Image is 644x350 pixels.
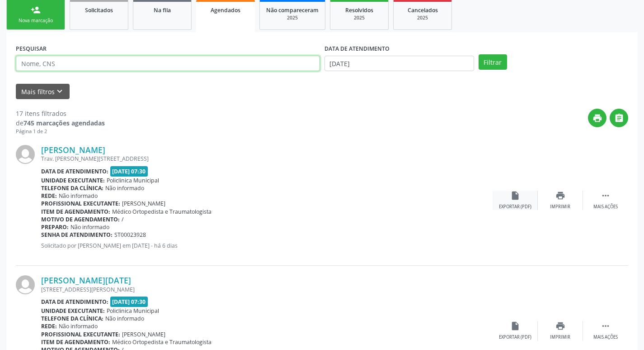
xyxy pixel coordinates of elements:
div: Exportar (PDF) [499,204,531,210]
span: [DATE] 07:30 [110,297,148,307]
div: Exportar (PDF) [499,334,531,340]
span: Policlinica Municipal [107,307,159,315]
span: Policlinica Municipal [107,177,159,184]
span: [PERSON_NAME] [122,331,165,338]
b: Profissional executante: [41,200,120,207]
b: Profissional executante: [41,331,120,338]
i:  [614,113,624,123]
b: Rede: [41,192,57,200]
b: Senha de atendimento: [41,231,113,239]
span: Resolvidos [345,6,373,14]
span: Médico Ortopedista e Traumatologista [112,208,212,216]
b: Item de agendamento: [41,208,110,216]
div: 2025 [400,14,445,21]
label: DATA DE ATENDIMENTO [324,42,390,56]
div: Mais ações [593,334,618,340]
strong: 745 marcações agendadas [24,119,105,127]
b: Unidade executante: [41,177,105,184]
b: Telefone da clínica: [41,184,103,192]
span: Não informado [59,322,98,330]
div: Página 1 de 2 [16,128,105,135]
img: img [16,275,35,294]
div: person_add [31,5,41,15]
span: Não informado [71,223,109,231]
span: Não informado [105,315,144,322]
a: [PERSON_NAME] [41,145,105,155]
input: Nome, CNS [16,56,320,71]
label: PESQUISAR [16,42,47,56]
button: Mais filtroskeyboard_arrow_down [16,84,70,100]
div: Imprimir [550,204,570,210]
input: Selecione um intervalo [324,56,474,71]
div: Trav. [PERSON_NAME][STREET_ADDRESS] [41,155,493,163]
div: 2025 [266,14,319,21]
span: [PERSON_NAME] [122,200,165,207]
span: Solicitados [85,6,113,14]
i:  [601,191,611,201]
div: Imprimir [550,334,570,340]
b: Preparo: [41,223,69,231]
i: print [592,113,602,123]
span: / [122,216,124,223]
a: [PERSON_NAME][DATE] [41,275,131,285]
div: de [16,118,105,128]
div: Mais ações [593,204,618,210]
i: keyboard_arrow_down [55,86,65,96]
div: Nova marcação [13,17,58,24]
button:  [610,109,628,127]
button: Filtrar [479,54,507,70]
span: Não informado [59,192,98,200]
i:  [601,321,611,331]
img: img [16,145,35,164]
b: Item de agendamento: [41,338,110,346]
i: insert_drive_file [510,321,520,331]
span: ST00023928 [114,231,146,239]
div: [STREET_ADDRESS][PERSON_NAME] [41,286,493,293]
p: Solicitado por [PERSON_NAME] em [DATE] - há 6 dias [41,242,493,249]
span: Na fila [154,6,171,14]
span: Cancelados [408,6,438,14]
b: Data de atendimento: [41,298,108,306]
i: print [555,321,565,331]
b: Motivo de agendamento: [41,216,120,223]
b: Unidade executante: [41,307,105,315]
span: Não compareceram [266,6,319,14]
div: 17 itens filtrados [16,109,105,118]
b: Rede: [41,322,57,330]
i: print [555,191,565,201]
span: Agendados [211,6,240,14]
div: 2025 [337,14,382,21]
span: Médico Ortopedista e Traumatologista [112,338,212,346]
i: insert_drive_file [510,191,520,201]
span: Não informado [105,184,144,192]
b: Telefone da clínica: [41,315,103,322]
b: Data de atendimento: [41,168,108,175]
button: print [588,109,606,127]
span: [DATE] 07:30 [110,166,148,177]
